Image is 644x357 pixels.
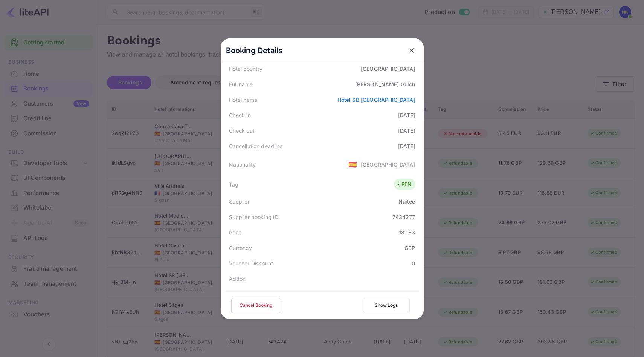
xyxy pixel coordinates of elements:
[412,259,415,267] div: 0
[229,65,263,73] div: Hotel country
[363,298,410,313] button: Show Logs
[361,65,415,73] div: [GEOGRAPHIC_DATA]
[361,161,415,169] div: [GEOGRAPHIC_DATA]
[229,96,258,104] div: Hotel name
[229,259,273,267] div: Voucher Discount
[229,181,238,188] div: Tag
[355,80,415,88] div: [PERSON_NAME] Gulch
[229,198,250,205] div: Supplier
[396,181,411,188] div: RFN
[398,198,415,205] div: Nuitée
[229,213,279,221] div: Supplier booking ID
[226,45,283,56] p: Booking Details
[398,142,415,150] div: [DATE]
[229,275,246,283] div: Addon
[399,228,415,236] div: 181.63
[398,127,415,135] div: [DATE]
[337,97,415,103] a: Hotel SB [GEOGRAPHIC_DATA]
[229,80,253,88] div: Full name
[229,127,255,135] div: Check out
[229,161,256,169] div: Nationality
[229,228,242,236] div: Price
[405,44,418,57] button: close
[398,111,415,119] div: [DATE]
[229,244,252,252] div: Currency
[404,244,415,252] div: GBP
[231,298,281,313] button: Cancel Booking
[229,111,251,119] div: Check in
[392,213,415,221] div: 7434277
[348,158,357,171] span: United States
[229,142,283,150] div: Cancellation deadline
[229,290,269,298] div: Addons amount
